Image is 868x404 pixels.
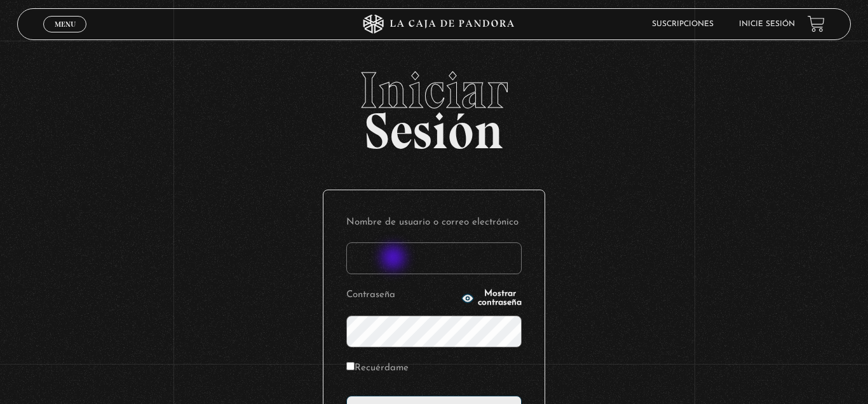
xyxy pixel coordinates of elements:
[346,213,522,233] label: Nombre de usuario o correo electrónico
[55,20,76,28] span: Menu
[652,20,714,28] a: Suscripciones
[478,289,522,307] span: Mostrar contraseña
[346,286,458,305] label: Contraseña
[50,31,80,39] span: Cerrar
[808,15,825,32] a: View your shopping cart
[346,359,409,379] label: Recuérdame
[739,20,795,28] a: Inicie sesión
[346,362,355,370] input: Recuérdame
[461,289,522,307] button: Mostrar contraseña
[17,65,850,146] h2: Sesión
[17,65,850,116] span: Iniciar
